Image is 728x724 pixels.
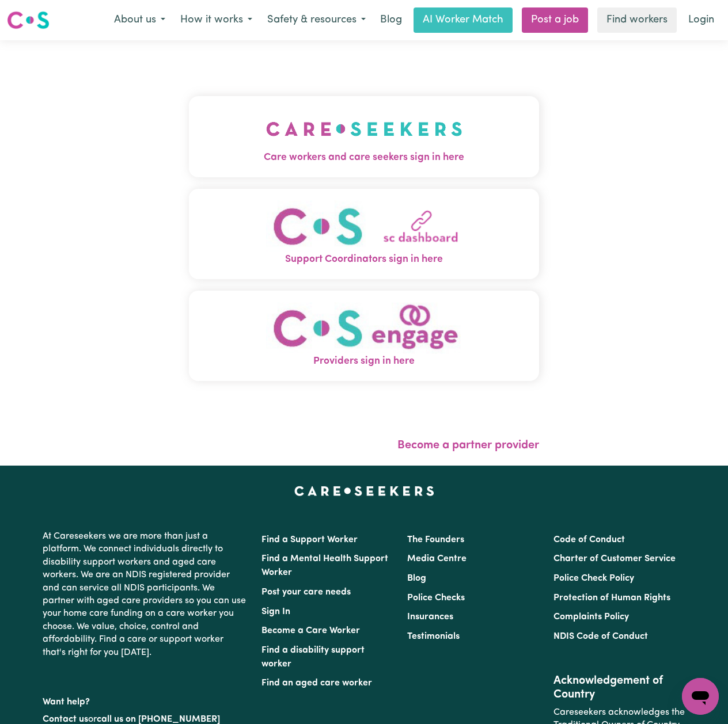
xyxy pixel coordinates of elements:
span: Care workers and care seekers sign in here [189,150,539,165]
a: Post a job [522,7,588,33]
a: AI Worker Match [414,7,513,33]
a: Media Centre [407,554,467,563]
button: About us [107,8,173,32]
img: Careseekers logo [7,10,50,31]
a: Testimonials [407,632,460,641]
a: Post your care needs [261,588,351,597]
h2: Acknowledgement of Country [553,674,685,702]
a: Find an aged care worker [261,679,372,688]
a: The Founders [407,535,464,544]
button: Providers sign in here [189,291,539,381]
a: call us on [PHONE_NUMBER] [97,715,220,724]
a: Protection of Human Rights [553,593,670,603]
a: Complaints Policy [553,612,629,622]
span: Providers sign in here [189,354,539,369]
a: Careseekers home page [294,486,434,496]
a: Police Check Policy [553,574,634,583]
a: Careseekers logo [7,7,50,33]
a: Login [681,7,721,33]
button: Support Coordinators sign in here [189,189,539,279]
a: Charter of Customer Service [553,554,676,563]
span: Support Coordinators sign in here [189,252,539,267]
a: Sign In [261,607,290,616]
a: Find a disability support worker [261,646,365,669]
a: Become a partner provider [397,440,539,451]
button: Care workers and care seekers sign in here [189,96,539,177]
a: Code of Conduct [553,535,625,544]
a: Find workers [597,7,677,33]
a: Insurances [407,612,453,622]
a: Blog [373,7,409,33]
button: How it works [173,8,260,32]
a: Contact us [43,715,88,724]
a: Blog [407,574,426,583]
button: Safety & resources [260,8,373,32]
a: Police Checks [407,593,465,603]
a: Become a Care Worker [261,626,360,635]
p: At Careseekers we are more than just a platform. We connect individuals directly to disability su... [43,525,248,664]
iframe: Button to launch messaging window [682,678,719,715]
a: NDIS Code of Conduct [553,632,648,641]
p: Want help? [43,691,248,708]
a: Find a Support Worker [261,535,358,544]
a: Find a Mental Health Support Worker [261,554,388,577]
